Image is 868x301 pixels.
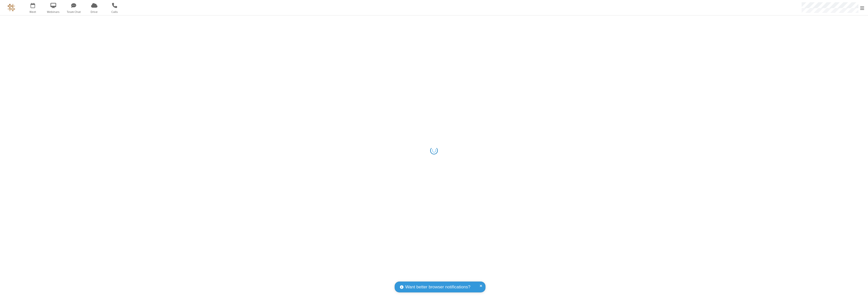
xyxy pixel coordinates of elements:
[405,284,470,290] span: Want better browser notifications?
[64,10,83,14] span: Team Chat
[8,4,15,11] img: QA Selenium DO NOT DELETE OR CHANGE
[105,10,124,14] span: Calls
[44,10,63,14] span: Webinars
[85,10,104,14] span: Drive
[23,10,42,14] span: Meet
